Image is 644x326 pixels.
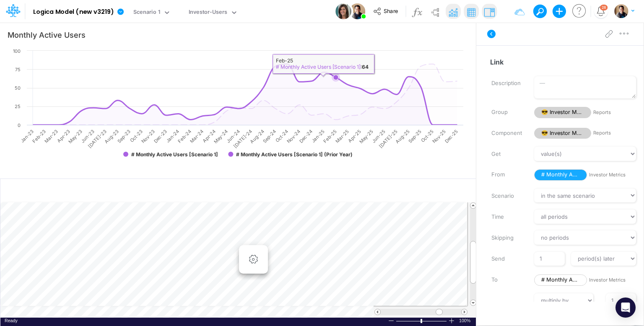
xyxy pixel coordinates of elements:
[189,8,228,18] div: Investor-Users
[249,128,265,145] text: Aug-24
[534,252,564,266] input: 0
[286,128,301,144] text: Nov-24
[407,128,423,144] text: Sep-25
[369,5,404,18] button: Share
[485,168,528,182] label: From
[448,318,455,324] div: Zoom In
[485,210,528,224] label: Time
[371,128,386,144] text: Jun-25
[490,54,644,70] span: Link
[534,128,591,139] span: 😎 Investor Metrics
[335,3,351,19] img: User Image Icon
[131,151,218,158] text: # Monthly Active Users [Scenario 1]
[485,126,528,140] label: Component
[358,128,374,145] text: May-25
[104,128,120,145] text: Aug-23
[459,318,472,324] span: 100%
[322,128,338,144] text: Feb-25
[310,128,326,144] text: Jan-25
[201,128,217,144] text: Apr-24
[56,128,71,144] text: Apr-23
[225,128,241,144] text: Jun-24
[485,273,528,287] label: To
[165,128,180,144] text: Jan-24
[420,128,435,143] text: Oct-25
[593,129,636,137] span: Reports
[153,128,168,144] text: Dec-23
[485,76,528,91] label: Description
[378,128,398,149] text: [DATE]-25
[444,128,459,144] text: Dec-25
[236,151,353,158] text: # Monthly Active Users [Scenario 1] (Prior Year)
[15,103,21,109] text: 25
[189,128,205,144] text: Mar-24
[335,128,350,144] text: Mar-25
[596,6,605,16] a: Notifications
[347,128,362,144] text: Apr-25
[589,171,636,179] span: Investor Metrics
[13,48,21,54] text: 100
[534,293,593,308] select: //
[274,128,289,143] text: Oct-24
[133,8,160,18] div: Scenario 1
[5,318,18,323] span: Ready
[606,293,636,308] input: 1
[129,128,144,143] text: Oct-23
[485,252,528,266] label: Send
[602,5,606,9] div: 28 unread items
[140,128,156,144] text: Nov-23
[31,128,47,144] text: Feb-23
[44,128,59,144] text: Mar-23
[593,109,636,116] span: Reports
[485,105,528,119] label: Group
[431,128,447,144] text: Nov-25
[8,182,309,199] input: Type a title here
[80,128,95,144] text: Jun-23
[349,3,365,19] img: User Image Icon
[33,8,114,16] b: Logica Model (new v3219)
[18,122,21,128] text: 0
[7,26,386,43] input: Type a title here
[116,128,132,144] text: Sep-23
[15,67,21,72] text: 75
[485,189,528,203] label: Scenario
[485,147,528,161] label: Get
[396,318,448,324] div: Zoom
[67,128,83,145] text: May-23
[589,277,636,284] span: Investor Metrics
[534,169,587,181] span: # Monthly Active Users - June
[262,128,277,144] text: Sep-24
[298,128,314,144] text: Dec-24
[395,128,411,145] text: Aug-25
[232,128,253,149] text: [DATE]-24
[213,128,229,145] text: May-24
[534,274,587,286] span: # Monthly Active Users
[388,318,395,324] div: Zoom Out
[177,128,192,144] text: Feb-24
[87,128,107,149] text: [DATE]-23
[421,319,422,323] div: Zoom
[15,85,21,91] text: 50
[534,107,591,118] span: 😎 Investor Metrics
[384,8,398,14] span: Share
[459,318,472,324] div: Zoom level
[485,231,528,245] label: Skipping
[5,318,18,324] div: In Ready mode
[615,298,636,318] div: Open Intercom Messenger
[19,128,35,144] text: Jan-23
